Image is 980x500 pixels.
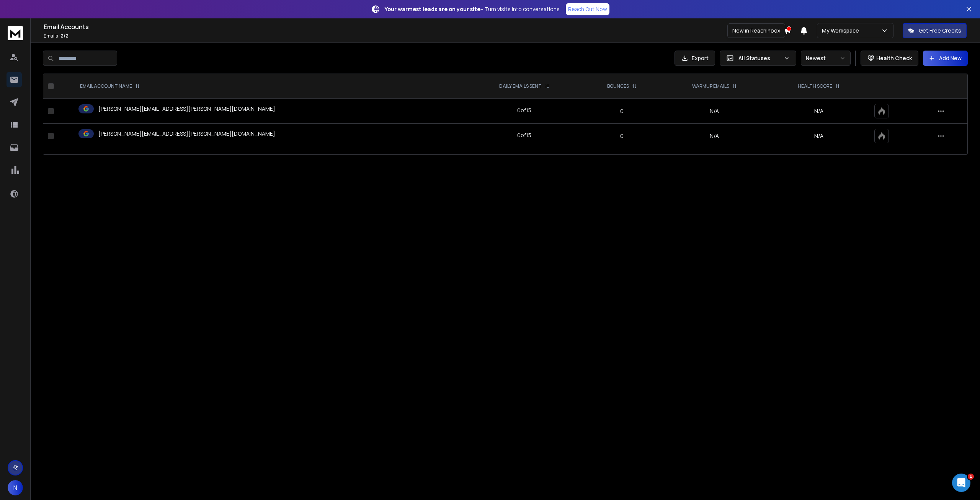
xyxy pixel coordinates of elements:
[44,33,783,39] p: Emails :
[773,107,865,115] p: N/A
[773,132,865,140] p: N/A
[98,130,275,138] p: [PERSON_NAME][EMAIL_ADDRESS][PERSON_NAME][DOMAIN_NAME]
[661,124,768,149] td: N/A
[968,474,974,480] span: 1
[727,23,785,38] div: New in ReachInbox
[923,51,968,66] button: Add New
[385,5,480,13] strong: Your warmest leads are on your site
[499,83,542,89] p: DAILY EMAILS SENT
[903,23,967,38] button: Get Free Credits
[661,99,768,124] td: N/A
[98,105,275,113] p: [PERSON_NAME][EMAIL_ADDRESS][PERSON_NAME][DOMAIN_NAME]
[587,132,656,140] p: 0
[385,5,560,13] p: – Turn visits into conversations
[80,83,140,89] div: EMAIL ACCOUNT NAME
[8,26,23,40] img: logo
[822,27,862,34] p: My Workspace
[44,22,783,31] h1: Email Accounts
[801,51,851,66] button: Newest
[517,131,531,139] div: 0 of 15
[798,83,832,89] p: HEALTH SCORE
[675,51,715,66] button: Export
[566,3,609,15] a: Reach Out Now
[919,27,961,34] p: Get Free Credits
[8,480,23,495] button: N
[952,474,970,492] iframe: Intercom live chat
[568,5,607,13] p: Reach Out Now
[517,107,531,114] div: 0 of 15
[692,83,729,89] p: WARMUP EMAILS
[738,54,781,62] p: All Statuses
[587,107,656,115] p: 0
[861,51,918,66] button: Health Check
[607,83,629,89] p: BOUNCES
[876,54,912,62] p: Health Check
[60,33,69,39] span: 2 / 2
